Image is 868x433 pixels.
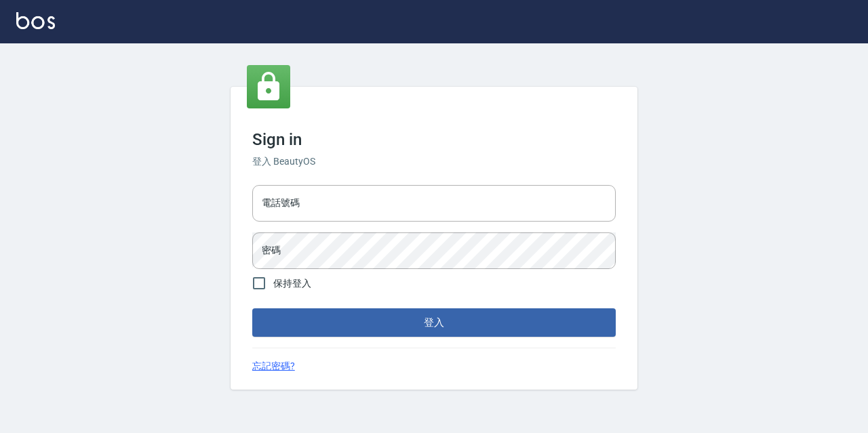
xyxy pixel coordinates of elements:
[252,154,616,169] h6: 登入 BeautyOS
[273,276,311,291] span: 保持登入
[16,12,55,29] img: Logo
[252,308,616,337] button: 登入
[252,130,616,149] h3: Sign in
[252,359,295,373] a: 忘記密碼?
